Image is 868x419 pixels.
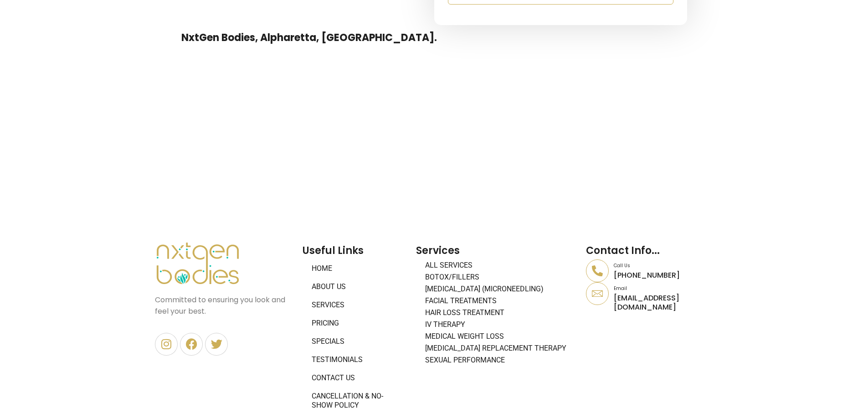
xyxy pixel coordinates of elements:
[303,242,407,259] h2: Useful Links
[416,295,577,307] a: Facial Treatments
[416,271,577,283] a: BOTOX/FILLERS
[303,369,407,387] a: Contact Us
[614,262,630,269] a: Call Us
[303,296,407,314] a: Services
[303,259,407,278] a: Home
[416,242,577,259] h2: Services
[416,354,577,366] a: Sexual Performance
[586,282,609,305] a: Email
[416,331,577,342] a: Medical Weight Loss
[181,30,687,46] h2: NxtGen Bodies, Alpharetta, [GEOGRAPHIC_DATA].
[303,259,407,414] nav: Menu
[303,332,407,351] a: Specials
[416,259,577,271] a: All Services
[303,387,407,414] a: Cancellation & No-Show Policy
[155,294,293,317] p: Committed to ensuring you look and feel your best.
[303,278,407,296] a: About Us
[614,271,713,279] p: [PHONE_NUMBER]
[181,55,687,191] iframe: nxtgen bodies
[416,307,577,319] a: Hair Loss Treatment
[303,351,407,369] a: Testimonials
[614,294,713,311] p: [EMAIL_ADDRESS][DOMAIN_NAME]
[303,314,407,332] a: Pricing
[586,259,609,282] a: Call Us
[416,319,577,331] a: IV Therapy
[614,285,627,292] a: Email
[586,242,713,259] h2: Contact Info...
[416,283,577,295] a: [MEDICAL_DATA] (Microneedling)
[416,342,577,354] a: [MEDICAL_DATA] Replacement Therapy
[416,259,577,366] nav: Menu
